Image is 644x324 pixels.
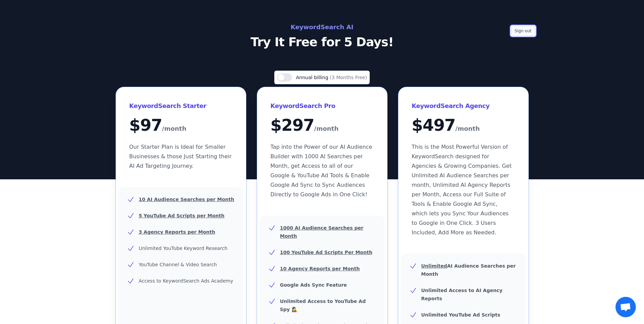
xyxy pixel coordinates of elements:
[412,144,512,236] span: This is the Most Powerful Version of KeywordSearch designed for Agencies & Growing Companies. Get...
[412,101,515,111] h3: KeywordSearch Agency
[412,117,515,134] div: $ 497
[271,117,374,134] div: $ 297
[455,123,480,134] span: /month
[139,278,233,284] span: Access to KeywordSearch Ads Academy
[280,299,366,312] b: Unlimited Access to YouTube Ad Spy 🕵️‍♀️
[271,101,374,111] h3: KeywordSearch Pro
[511,26,535,36] button: Sign out
[330,75,367,80] span: (3 Months Free)
[280,250,372,255] u: 100 YouTube Ad Scripts Per Month
[280,266,360,271] u: 10 Agency Reports per Month
[129,144,232,169] span: Our Starter Plan is Ideal for Smaller Businesses & those Just Starting their AI Ad Targeting Jour...
[139,262,217,267] span: YouTube Channel & Video Search
[280,225,364,239] u: 1000 AI Audience Searches per Month
[421,263,447,269] u: Unlimited
[139,213,225,218] u: 5 YouTube Ad Scripts per Month
[271,144,372,198] span: Tap into the Power of our AI Audience Builder with 1000 AI Searches per Month, get Access to all ...
[139,246,228,251] span: Unlimited YouTube Keyword Research
[129,101,233,111] h3: KeywordSearch Starter
[162,123,186,134] span: /month
[129,117,233,134] div: $ 97
[615,297,636,317] a: Open chat
[314,123,338,134] span: /month
[421,288,503,301] b: Unlimited Access to AI Agency Reports
[280,282,347,288] b: Google Ads Sync Feature
[296,75,330,80] span: Annual billing
[139,229,215,235] u: 3 Agency Reports per Month
[421,263,516,277] b: AI Audience Searches per Month
[170,35,474,49] p: Try It Free for 5 Days!
[421,312,500,318] b: Unlimited YouTube Ad Scripts
[170,22,474,33] h2: KeywordSearch AI
[139,197,234,202] u: 10 AI Audience Searches per Month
